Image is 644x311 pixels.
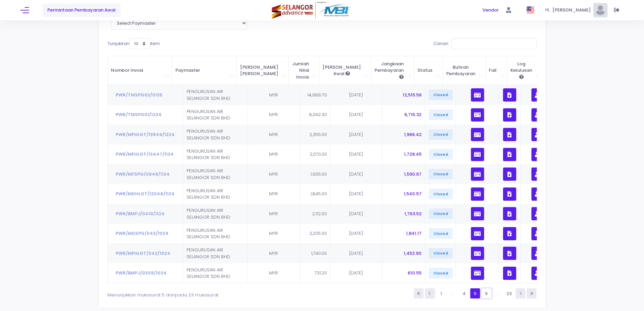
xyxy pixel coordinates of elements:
[429,149,453,160] span: Closed
[311,250,327,257] span: 1,740.00
[404,191,422,197] span: 1,540.57
[404,210,422,217] span: 1,763.52
[330,125,382,145] td: [DATE]
[330,204,382,224] td: [DATE]
[429,248,453,259] span: Closed
[503,148,516,161] button: Klik untuk Lihat Dokumen, Muat Naik, Muat turun, dan Padam Dokumen
[310,191,327,197] span: 1,845.00
[471,148,484,161] button: Klik Lihat Senarai Pembayaran
[248,263,300,283] td: MYR
[593,3,607,17] img: Pic
[429,188,453,199] span: Closed
[111,227,173,240] button: PWR/MDSPG/043/1024
[330,145,382,164] td: [DATE]
[111,247,175,260] button: PWR/MFHLGT/042/1024
[429,90,453,101] span: Closed
[309,230,327,237] span: 2,205.00
[552,7,593,14] span: [PERSON_NAME]
[187,227,230,240] span: PENGURUSAN AIR SELANGOR SDN BHD
[111,108,166,121] button: PWR/TMSPG01/1224
[111,128,180,141] button: PWR/MFHLGT/13849/1224
[503,128,516,141] button: Klik untuk Lihat Dokumen, Muat Naik, Muat turun, dan Padam Dokumen
[43,4,121,17] a: Permintaan Pembayaran Awal
[309,111,327,118] span: 8,042.30
[503,207,516,220] button: Klik untuk Lihat Dokumen, Muat Naik, Muat turun, dan Padam Dokumen
[330,85,382,105] td: [DATE]
[172,56,237,85] th: Paymaster: activate to sort column ascending
[111,89,167,102] button: PWR/TMSPG02/0125
[330,105,382,125] td: [DATE]
[404,151,422,157] span: 1,728.45
[471,227,484,240] button: Klik Lihat Senarai Pembayaran
[429,129,453,140] span: Closed
[314,270,327,276] span: 731.20
[507,56,543,85] th: Log Kelulusan <span data-skin="dark" data-toggle="kt-tooltip" data-placement="bottom" title="" da...
[471,207,484,220] button: Klik Lihat Senarai Pembayaran
[503,227,516,240] button: Klik untuk Lihat Dokumen, Muat Naik, Muat turun, dan Padam Dokumen
[330,184,382,204] td: [DATE]
[503,88,516,102] button: Klik untuk Lihat Dokumen, Muat Naik, Muat turun, dan Padam Dokumen
[414,56,443,85] th: Status : activate to sort column ascending
[503,267,516,280] button: Klik untuk Lihat Dokumen, Muat Naik, Muat turun, dan Padam Dokumen
[307,92,327,98] span: 14,988.70
[404,131,422,138] span: 1,966.42
[187,108,230,121] span: PENGURUSAN AIR SELANGOR SDN BHD
[471,187,484,201] button: Klik Lihat Senarai Pembayaran
[108,288,283,298] div: Menunjukkan mukasurat 5 daripada 23 mukasurat
[312,210,327,217] span: 2,112.00
[187,88,230,102] span: PENGURUSAN AIR SELANGOR SDN BHD
[108,56,172,85] th: Nombor Invois : activate to sort column ascending
[248,105,300,125] td: MYR
[319,56,372,85] th: Tarikh Pembayaran Awal <span data-skin="dark" data-toggle="kt-tooltip" data-placement="bottom" ti...
[187,128,230,141] span: PENGURUSAN AIR SELANGOR SDN BHD
[309,131,327,138] span: 2,355.00
[531,128,545,141] button: Klik Lihat Log Kelulusan
[429,268,453,279] span: Closed
[111,168,174,181] button: PWR/MFSPG/0948/1124
[187,148,230,161] span: PENGURUSAN AIR SELANGOR SDN BHD
[248,85,300,105] td: MYR
[531,227,545,240] button: Klik Lihat Log Kelulusan
[129,38,150,49] select: Tunjukkanitem
[248,164,300,184] td: MYR
[471,108,484,121] button: Klik Lihat Senarai Pembayaran
[531,168,545,181] button: Klik Lihat Log Kelulusan
[531,247,545,260] button: Klik Lihat Log Kelulusan
[310,171,327,177] span: 1,905.00
[330,243,382,263] td: [DATE]
[503,187,516,201] button: Klik untuk Lihat Dokumen, Muat Naik, Muat turun, dan Padam Dokumen
[470,288,480,298] a: 5
[486,56,507,85] th: Fail : activate to sort column ascending
[111,148,178,161] button: PWR/MFHLGT/13447/1124
[248,184,300,204] td: MYR
[289,56,319,85] th: Jumlah Nilai Invois : activate to sort column ascending
[481,288,491,298] a: 6
[545,7,552,13] span: Hi,
[471,267,484,280] button: Klik Lihat Senarai Pembayaran
[237,56,289,85] th: Mata Wang : activate to sort column ascending
[111,267,171,280] button: PWR/BMPJ/0309/1024
[531,148,545,161] button: Klik Lihat Log Kelulusan
[503,168,516,181] button: Klik untuk Lihat Dokumen, Muat Naik, Muat turun, dan Padam Dokumen
[248,224,300,244] td: MYR
[404,111,422,118] span: 6,715.32
[531,108,545,121] button: Klik Lihat Log Kelulusan
[310,151,327,157] span: 2,070.00
[429,109,453,120] span: Closed
[187,187,230,201] span: PENGURUSAN AIR SELANGOR SDN BHD
[429,228,453,239] span: Closed
[408,270,422,276] span: 610.55
[187,267,230,280] span: PENGURUSAN AIR SELANGOR SDN BHD
[330,224,382,244] td: [DATE]
[436,288,446,298] a: 1
[187,207,230,220] span: PENGURUSAN AIR SELANGOR SDN BHD
[531,187,545,201] button: Klik Lihat Log Kelulusan
[531,267,545,280] button: Klik Lihat Log Kelulusan
[330,164,382,184] td: [DATE]
[248,145,300,164] td: MYR
[47,7,116,14] span: Permintaan Pembayaran Awal
[531,88,545,102] button: Klik Lihat Log Kelulusan
[404,250,422,257] span: 1,452.90
[429,208,453,219] span: Closed
[404,171,422,177] span: 1,590.67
